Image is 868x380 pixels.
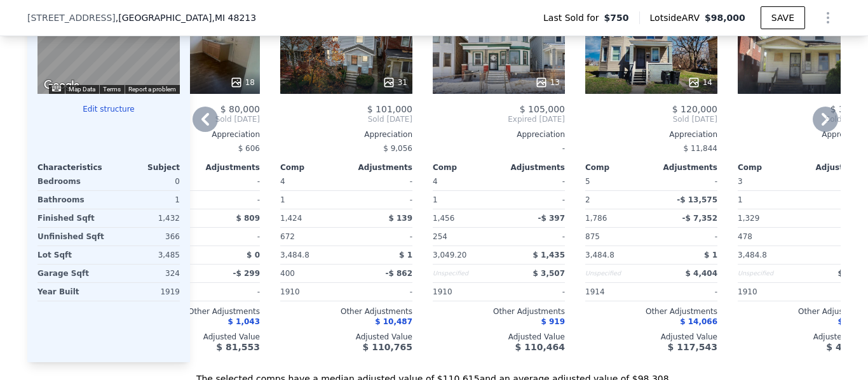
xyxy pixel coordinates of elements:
[501,173,565,190] div: -
[515,342,565,352] span: $ 110,464
[501,191,565,209] div: -
[128,129,260,140] div: Appreciation
[585,214,607,223] span: 1,786
[585,332,717,342] div: Adjusted Value
[196,173,260,190] div: -
[111,209,180,227] div: 1,432
[52,86,61,91] button: Keyboard shortcuts
[433,162,499,173] div: Comp
[654,228,717,246] div: -
[499,162,565,173] div: Adjustments
[41,77,83,94] img: Google
[585,177,590,186] span: 5
[585,162,651,173] div: Comp
[738,214,759,223] span: 1,329
[433,283,496,301] div: 1910
[650,11,705,24] span: Lotside ARV
[433,265,496,282] div: Unspecified
[383,144,412,153] span: $ 9,056
[37,265,106,282] div: Garage Sqft
[543,11,604,24] span: Last Sold for
[216,342,260,352] span: $ 81,553
[682,214,717,223] span: -$ 7,352
[520,104,565,114] span: $ 105,000
[349,173,412,190] div: -
[705,13,745,23] span: $98,000
[280,177,285,186] span: 4
[672,104,717,114] span: $ 120,000
[111,246,180,264] div: 3,485
[433,214,454,223] span: 1,456
[375,317,412,326] span: $ 10,487
[220,104,260,114] span: $ 80,000
[654,173,717,190] div: -
[238,144,260,153] span: $ 606
[111,228,180,246] div: 366
[116,11,256,24] span: , [GEOGRAPHIC_DATA]
[433,129,565,140] div: Appreciation
[501,228,565,246] div: -
[37,191,106,209] div: Bathrooms
[680,317,717,326] span: $ 14,066
[840,76,865,89] div: 15
[280,306,412,317] div: Other Adjustments
[111,191,180,209] div: 1
[585,114,717,124] span: Sold [DATE]
[541,317,565,326] span: $ 919
[109,162,180,173] div: Subject
[383,76,407,89] div: 31
[280,214,302,223] span: 1,424
[349,283,412,301] div: -
[585,283,649,301] div: 1914
[37,228,106,246] div: Unfinished Sqft
[433,191,496,209] div: 1
[585,232,600,241] span: 875
[280,232,295,241] span: 672
[236,214,260,223] span: $ 809
[363,342,412,352] span: $ 110,765
[738,283,801,301] div: 1910
[738,251,767,259] span: 3,484.8
[501,283,565,301] div: -
[128,332,260,342] div: Adjusted Value
[280,191,344,209] div: 1
[196,191,260,209] div: -
[280,269,295,278] span: 400
[686,269,717,278] span: $ 4,404
[738,232,752,241] span: 478
[399,251,412,259] span: $ 1
[651,162,717,173] div: Adjustments
[433,251,466,259] span: 3,049.20
[585,265,649,282] div: Unspecified
[668,342,717,352] span: $ 117,543
[280,332,412,342] div: Adjusted Value
[585,191,649,209] div: 2
[128,86,176,93] a: Report a problem
[538,214,565,223] span: -$ 397
[37,104,180,114] button: Edit structure
[433,332,565,342] div: Adjusted Value
[37,209,106,227] div: Finished Sqft
[738,162,804,173] div: Comp
[385,269,412,278] span: -$ 862
[280,114,412,124] span: Sold [DATE]
[194,162,260,173] div: Adjustments
[654,283,717,301] div: -
[433,140,565,157] div: -
[346,162,412,173] div: Adjustments
[37,246,106,264] div: Lot Sqft
[196,283,260,301] div: -
[433,114,565,124] span: Expired [DATE]
[738,265,801,282] div: Unspecified
[27,11,116,24] span: [STREET_ADDRESS]
[37,173,106,190] div: Bedrooms
[738,191,801,209] div: 1
[228,317,260,326] span: $ 1,043
[761,6,805,29] button: SAVE
[677,195,717,204] span: -$ 13,575
[212,13,256,23] span: , MI 48213
[533,251,565,259] span: $ 1,435
[349,191,412,209] div: -
[604,11,629,24] span: $750
[233,269,260,278] span: -$ 299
